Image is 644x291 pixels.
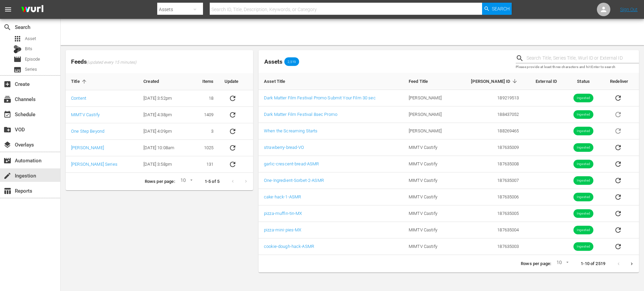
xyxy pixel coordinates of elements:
p: 1-10 of 2519 [581,261,605,267]
td: 187635007 [455,172,524,189]
span: Ingested [574,96,594,101]
span: Title [71,78,89,85]
a: MIMTV Castify [71,112,100,117]
a: When the Screaming Starts [264,128,317,133]
span: Asset [13,35,22,43]
span: Ingested [574,145,594,150]
td: [DATE] 10:08am [138,140,191,156]
span: Search [3,23,11,31]
th: External ID [524,73,563,90]
div: Bits [13,45,22,53]
p: 1-5 of 5 [205,179,219,185]
td: [PERSON_NAME] [403,90,455,106]
td: 187635008 [455,156,524,172]
span: Asset is in future lineups. Remove all episodes that contain this asset before redelivering [610,111,626,117]
span: Series [25,66,37,73]
span: Episode [25,56,40,63]
p: Please provide at least three characters and hit Enter to search [516,64,639,70]
td: 189219513 [455,90,524,106]
input: Search Title, Series Title, Wurl ID or External ID [527,53,639,63]
span: Automation [3,157,11,165]
td: 187635005 [455,205,524,222]
td: [DATE] 3:52pm [138,90,191,107]
span: Channels [3,95,11,103]
p: Rows per page: [521,261,551,267]
td: MIMTV Castify [403,205,455,222]
span: Search [492,3,510,15]
button: Search [482,3,512,15]
th: Redeliver [605,73,639,90]
td: MIMTV Castify [403,156,455,172]
span: [PERSON_NAME] ID [471,78,519,84]
td: 3 [191,123,219,140]
img: ans4CAIJ8jUAAAAAAAAAAAAAAAAAAAAAAAAgQb4GAAAAAAAAAAAAAAAAAAAAAAAAJMjXAAAAAAAAAAAAAAAAAAAAAAAAgAT5G... [16,2,48,18]
span: Ingested [574,162,594,167]
td: 1409 [191,107,219,123]
span: Ingested [574,129,594,134]
td: 1025 [191,140,219,156]
span: (updated every 15 minutes) [87,60,136,65]
a: cake-hack-1-ASMR [264,194,301,199]
span: Bits [25,45,32,52]
a: One Step Beyond [71,129,104,134]
span: Created [143,78,168,85]
span: Ingested [574,195,594,200]
span: 2,519 [284,60,299,64]
span: menu [4,5,12,13]
td: 187635006 [455,189,524,205]
span: Asset Title [264,78,294,84]
a: Dark Matter Film Festival Promo Submit Your Film 30 sec [264,95,376,100]
table: sticky table [259,73,639,255]
a: Content [71,96,86,101]
span: Ingestion [3,172,11,180]
a: pizza-muffin-tin-MX [264,211,302,216]
a: Sign Out [620,7,638,12]
td: MIMTV Castify [403,189,455,205]
table: sticky table [66,73,253,173]
td: [DATE] 3:58pm [138,156,191,173]
td: [PERSON_NAME] [403,106,455,123]
td: 187635003 [455,238,524,255]
span: Reports [3,187,11,195]
td: 187635009 [455,139,524,156]
th: Update [219,73,253,90]
span: Ingested [574,211,594,216]
a: [PERSON_NAME] Series [71,162,117,167]
span: Schedule [3,110,11,119]
a: cookie-dough-hack-ASMR [264,244,314,249]
span: VOD [3,126,11,134]
span: Ingested [574,244,594,249]
div: 10 [178,176,194,187]
a: [PERSON_NAME] [71,145,104,150]
a: pizza-mini-pies-MX [264,227,302,232]
span: Ingested [574,178,594,183]
th: Items [191,73,219,90]
a: strawberry-bread-VO [264,145,304,150]
span: Episode [13,55,22,63]
td: [PERSON_NAME] [403,123,455,139]
td: 18 [191,90,219,107]
span: Overlays [3,141,11,149]
td: 131 [191,156,219,173]
td: 188269465 [455,123,524,139]
td: MIMTV Castify [403,139,455,156]
td: [DATE] 4:09pm [138,123,191,140]
span: Asset [25,35,36,42]
span: Asset is in future lineups. Remove all episodes that contain this asset before redelivering [610,128,626,133]
td: [DATE] 4:38pm [138,107,191,123]
td: 188437052 [455,106,524,123]
td: MIMTV Castify [403,238,455,255]
span: Series [13,66,22,74]
a: Dark Matter Film Festival 8sec Promo [264,112,337,117]
th: Status [562,73,604,90]
p: Rows per page: [145,179,175,185]
td: MIMTV Castify [403,222,455,238]
td: 187635004 [455,222,524,238]
span: Ingested [574,112,594,117]
button: Next page [625,257,638,270]
td: MIMTV Castify [403,172,455,189]
span: Feeds [66,56,253,67]
span: Ingested [574,228,594,233]
a: garlic-crescent-bread-ASMR [264,161,319,166]
div: 10 [554,259,570,269]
